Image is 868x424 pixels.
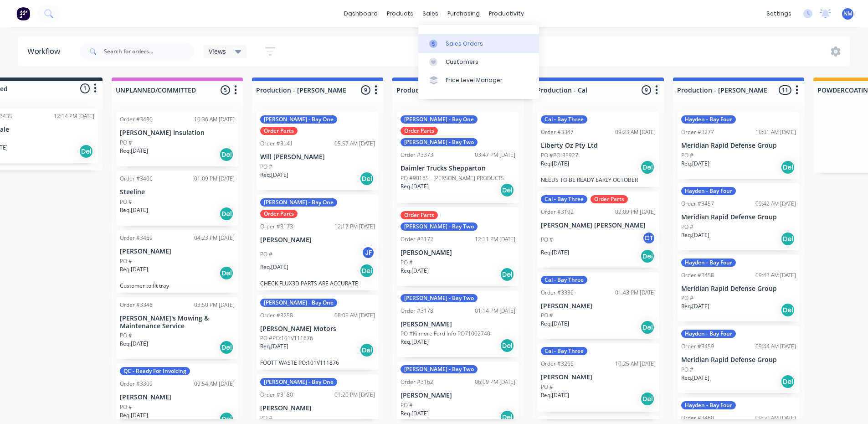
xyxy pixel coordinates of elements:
[120,340,148,348] p: Req. [DATE]
[194,301,235,309] div: 03:50 PM [DATE]
[401,321,515,328] p: [PERSON_NAME]
[681,285,796,293] p: Meridian Rapid Defense Group
[334,222,375,231] div: 12:17 PM [DATE]
[260,140,293,148] div: Order #3141
[334,391,375,399] div: 01:20 PM [DATE]
[755,200,796,208] div: 09:42 AM [DATE]
[537,272,659,339] div: Cal - Bay ThreeOrder #333601:43 PM [DATE][PERSON_NAME]PO #Req.[DATE]Del
[360,171,374,186] div: Del
[260,171,288,179] p: Req. [DATE]
[401,365,478,373] div: [PERSON_NAME] - Bay Two
[401,409,429,418] p: Req. [DATE]
[27,46,65,57] div: Workflow
[615,360,656,368] div: 10:25 AM [DATE]
[418,34,539,52] a: Sales Orders
[475,235,515,243] div: 12:11 PM [DATE]
[401,338,429,346] p: Req. [DATE]
[120,411,148,419] p: Req. [DATE]
[681,356,796,364] p: Meridian Rapid Defense Group
[120,301,153,309] div: Order #3346
[484,7,529,21] div: productivity
[401,151,433,159] div: Order #3373
[541,128,574,136] div: Order #3347
[500,338,514,353] div: Del
[401,138,478,146] div: [PERSON_NAME] - Bay Two
[500,267,514,282] div: Del
[541,222,656,229] p: [PERSON_NAME] [PERSON_NAME]
[401,211,438,219] div: Order Parts
[79,144,93,159] div: Del
[681,374,709,382] p: Req. [DATE]
[755,271,796,279] div: 09:43 AM [DATE]
[537,343,659,412] div: Cal - Bay ThreeOrder #326610:25 AM [DATE][PERSON_NAME]PO #Req.[DATE]Del
[446,40,483,48] div: Sales Orders
[260,391,293,399] div: Order #3180
[681,187,736,195] div: Hayden - Bay Four
[678,183,800,250] div: Hayden - Bay FourOrder #345709:42 AM [DATE]Meridian Rapid Defense GroupPO #Req.[DATE]Del
[681,142,796,150] p: Meridian Rapid Defense Group
[401,115,478,124] div: [PERSON_NAME] - Bay One
[116,112,238,166] div: Order #348010:36 AM [DATE][PERSON_NAME] InsulationPO #Req.[DATE]Del
[260,263,288,271] p: Req. [DATE]
[194,115,235,124] div: 10:36 AM [DATE]
[418,7,443,21] div: sales
[781,303,795,317] div: Del
[681,151,693,160] p: PO #
[541,151,578,160] p: PO #PO-35927
[541,347,587,355] div: Cal - Bay Three
[120,175,153,183] div: Order #3406
[781,374,795,389] div: Del
[219,266,234,280] div: Del
[541,195,587,203] div: Cal - Bay Three
[120,403,132,411] p: PO #
[446,58,478,66] div: Customers
[755,128,796,136] div: 10:01 AM [DATE]
[260,198,337,207] div: [PERSON_NAME] - Bay One
[104,42,194,61] input: Search for orders...
[401,392,515,399] p: [PERSON_NAME]
[194,234,235,242] div: 04:23 PM [DATE]
[120,257,132,265] p: PO #
[681,401,736,409] div: Hayden - Bay Four
[361,246,375,259] div: JF
[260,250,272,259] p: PO #
[615,289,656,297] div: 01:43 PM [DATE]
[640,160,655,175] div: Del
[475,378,515,386] div: 06:09 PM [DATE]
[16,7,30,21] img: Factory
[537,191,659,268] div: Cal - Bay ThreeOrder PartsOrder #319202:09 PM [DATE][PERSON_NAME] [PERSON_NAME]PO #CTReq.[DATE]Del
[443,7,484,21] div: purchasing
[681,160,709,168] p: Req. [DATE]
[120,380,153,388] div: Order #3309
[401,165,515,172] p: Daimler Trucks Shepparton
[541,373,656,381] p: [PERSON_NAME]
[500,183,514,197] div: Del
[401,222,478,231] div: [PERSON_NAME] - Bay Two
[401,259,413,267] p: PO #
[120,248,235,255] p: [PERSON_NAME]
[401,174,504,182] p: PO #90165 - [PERSON_NAME] PRODUCTS
[260,153,375,161] p: Will [PERSON_NAME]
[120,147,148,155] p: Req. [DATE]
[260,334,313,342] p: PO #PO:101V111876
[260,311,293,320] div: Order #3258
[541,176,656,183] p: NEEDS TO BE READY EARLY OCTOBER
[681,128,714,136] div: Order #3277
[194,175,235,183] div: 01:09 PM [DATE]
[260,325,375,333] p: [PERSON_NAME] Motors
[334,311,375,320] div: 08:05 AM [DATE]
[681,213,796,221] p: Meridian Rapid Defense Group
[541,383,553,391] p: PO #
[681,294,693,302] p: PO #
[681,302,709,310] p: Req. [DATE]
[260,342,288,351] p: Req. [DATE]
[209,47,226,56] span: Views
[401,249,515,257] p: [PERSON_NAME]
[681,342,714,351] div: Order #3459
[678,112,800,179] div: Hayden - Bay FourOrder #327710:01 AM [DATE]Meridian Rapid Defense GroupPO #Req.[DATE]Del
[681,271,714,279] div: Order #3458
[541,289,574,297] div: Order #3336
[475,151,515,159] div: 03:47 PM [DATE]
[762,7,796,21] div: settings
[120,139,132,147] p: PO #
